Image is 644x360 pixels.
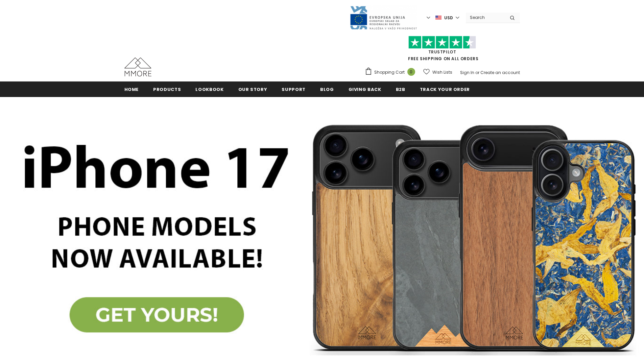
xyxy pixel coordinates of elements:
span: Blog [320,86,334,93]
a: Trustpilot [428,49,456,55]
img: Javni Razpis [350,5,417,30]
a: Shopping Cart 0 [365,67,419,77]
span: Lookbook [195,86,223,93]
a: support [282,81,306,97]
a: Sign In [460,70,474,75]
a: Home [124,81,139,97]
a: Lookbook [195,81,223,97]
span: B2B [396,86,405,93]
a: Giving back [349,81,381,97]
span: 0 [407,68,415,76]
span: Home [124,86,139,93]
a: Wish Lists [423,66,452,78]
img: USD [435,15,442,21]
span: USD [444,15,453,21]
img: Trust Pilot Stars [408,36,476,49]
span: Our Story [238,86,267,93]
span: FREE SHIPPING ON ALL ORDERS [365,39,520,62]
a: Our Story [238,81,267,97]
span: support [282,86,306,93]
span: Shopping Cart [374,69,405,76]
span: Giving back [349,86,381,93]
a: Javni Razpis [350,15,417,20]
a: Blog [320,81,334,97]
a: Products [153,81,181,97]
a: Create an account [480,70,520,75]
input: Search Site [466,13,505,22]
span: Wish Lists [432,69,452,76]
a: B2B [396,81,405,97]
a: Track your order [420,81,470,97]
span: Products [153,86,181,93]
span: Track your order [420,86,470,93]
span: or [475,70,479,75]
img: MMORE Cases [124,57,151,76]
